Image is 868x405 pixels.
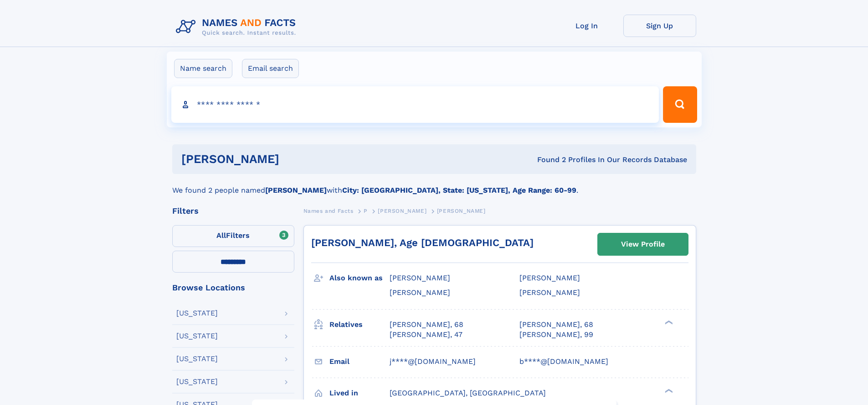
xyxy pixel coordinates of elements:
[663,319,673,325] div: ❯
[171,86,659,123] input: search input
[172,174,696,196] div: We found 2 people named with .
[242,59,299,78] label: Email search
[265,186,327,195] b: [PERSON_NAME]
[329,385,390,401] h3: Lived in
[329,317,390,332] h3: Relatives
[621,234,665,255] div: View Profile
[390,288,450,297] span: [PERSON_NAME]
[390,320,463,330] a: [PERSON_NAME], 68
[311,237,534,248] a: [PERSON_NAME], Age [DEMOGRAPHIC_DATA]
[519,320,593,330] a: [PERSON_NAME], 68
[329,354,390,369] h3: Email
[172,207,294,215] div: Filters
[176,355,218,363] div: [US_STATE]
[364,205,368,216] a: P
[174,59,232,78] label: Name search
[176,378,218,385] div: [US_STATE]
[172,225,294,247] label: Filters
[181,153,408,165] h1: [PERSON_NAME]
[598,233,688,255] a: View Profile
[519,288,580,297] span: [PERSON_NAME]
[364,208,368,214] span: P
[519,330,593,340] a: [PERSON_NAME], 99
[329,270,390,286] h3: Also known as
[663,388,673,394] div: ❯
[378,208,426,214] span: [PERSON_NAME]
[390,330,462,340] a: [PERSON_NAME], 47
[390,389,546,397] span: [GEOGRAPHIC_DATA], [GEOGRAPHIC_DATA]
[172,284,294,292] div: Browse Locations
[437,208,486,214] span: [PERSON_NAME]
[408,155,687,165] div: Found 2 Profiles In Our Records Database
[519,274,580,282] span: [PERSON_NAME]
[176,332,218,340] div: [US_STATE]
[390,274,450,282] span: [PERSON_NAME]
[550,15,623,37] a: Log In
[342,186,576,195] b: City: [GEOGRAPHIC_DATA], State: [US_STATE], Age Range: 60-99
[378,205,426,216] a: [PERSON_NAME]
[176,310,218,317] div: [US_STATE]
[303,205,354,216] a: Names and Facts
[172,15,303,39] img: Logo Names and Facts
[216,231,226,240] span: All
[663,86,697,123] button: Search Button
[623,15,696,37] a: Sign Up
